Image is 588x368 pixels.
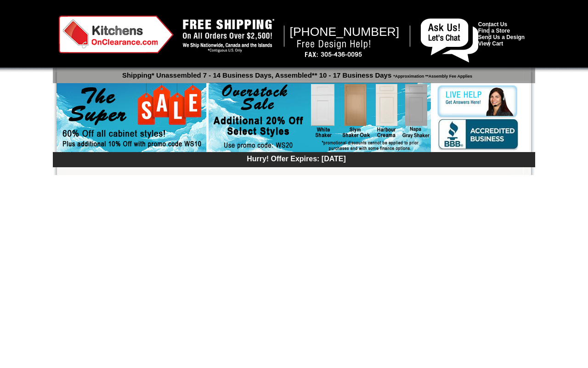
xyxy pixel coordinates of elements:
[57,153,535,163] div: Hurry! Offer Expires: [DATE]
[478,28,510,34] a: Find a Store
[391,72,472,79] span: *Approximation **Assembly Fee Applies
[478,21,507,28] a: Contact Us
[478,34,525,40] a: Send Us a Design
[478,40,503,47] a: View Cart
[59,16,174,53] img: Kitchens on Clearance Logo
[290,25,400,39] span: [PHONE_NUMBER]
[57,67,535,79] p: Shipping* Unassembled 7 - 14 Business Days, Assembled** 10 - 17 Business Days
